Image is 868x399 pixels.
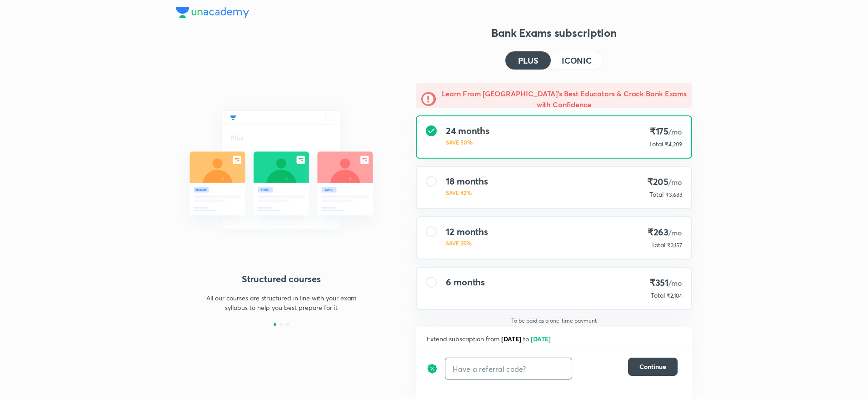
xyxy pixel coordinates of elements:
span: [DATE] [531,334,551,343]
span: Continue [639,362,666,371]
p: To be paid as a one-time payment [409,317,699,324]
h4: ₹175 [645,125,682,138]
h4: 18 months [446,176,488,187]
h4: ICONIC [562,56,592,65]
span: [DATE] [501,334,521,343]
button: PLUS [505,51,551,70]
span: Extend subscription from to [427,334,553,343]
img: discount [427,358,438,379]
p: Total [651,291,665,300]
span: /mo [668,278,682,288]
p: Total [649,190,663,199]
h5: Learn From [GEOGRAPHIC_DATA]'s Best Educators & Crack Bank Exams with Confidence [441,88,687,110]
span: ₹3,683 [665,191,682,198]
p: SAVE 42% [446,189,488,197]
h4: 24 months [446,125,489,136]
h4: ₹205 [646,176,682,188]
span: ₹3,157 [667,242,682,249]
p: SAVE 25% [446,239,488,247]
h4: ₹351 [647,277,682,289]
img: Company Logo [176,7,249,18]
button: Continue [628,358,678,376]
h4: Structured courses [176,272,387,286]
h4: PLUS [518,56,538,65]
span: /mo [668,228,682,237]
p: SAVE 50% [446,138,489,146]
p: All our courses are structured in line with your exam syllabus to help you best prepare for it [202,293,360,312]
span: ₹4,209 [665,141,682,148]
h4: 12 months [446,226,488,237]
h4: 6 months [446,277,485,288]
span: ₹2,104 [667,292,682,299]
p: Total [651,240,665,249]
input: Have a referral code? [445,358,572,379]
img: daily_live_classes_be8fa5af21.svg [176,91,387,249]
button: ICONIC [551,51,603,70]
h3: Bank Exams subscription [416,25,692,40]
span: /mo [668,177,682,187]
img: - [421,92,436,106]
p: Total [649,140,663,149]
h4: ₹263 [648,226,682,239]
span: /mo [668,127,682,136]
